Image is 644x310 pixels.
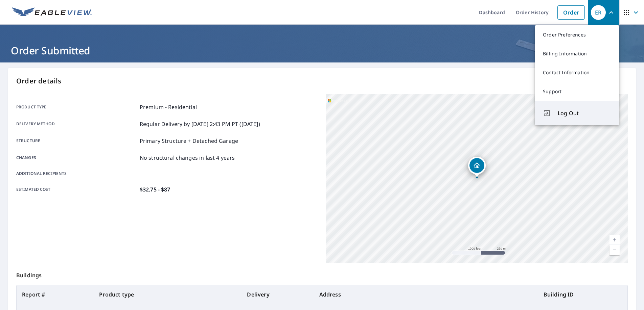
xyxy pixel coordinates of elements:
[16,103,137,111] p: Product type
[535,82,619,101] a: Support
[16,263,628,285] p: Buildings
[12,7,92,18] img: EV Logo
[535,63,619,82] a: Contact Information
[557,5,585,20] a: Order
[94,285,241,304] th: Product type
[314,285,538,304] th: Address
[140,103,197,111] p: Premium - Residential
[535,25,619,44] a: Order Preferences
[16,154,137,162] p: Changes
[140,120,260,128] p: Regular Delivery by [DATE] 2:43 PM PT ([DATE])
[140,185,170,193] p: $32.75 - $87
[538,285,627,304] th: Building ID
[591,5,606,20] div: ER
[558,109,611,117] span: Log Out
[16,185,137,193] p: Estimated cost
[17,285,94,304] th: Report #
[16,171,137,177] p: Additional recipients
[468,157,486,178] div: Dropped pin, building 1, Residential property, 821 Douglas Ave Providence, RI 02908
[609,245,620,255] a: Current Level 15, Zoom Out
[241,285,314,304] th: Delivery
[535,44,619,63] a: Billing Information
[140,137,238,145] p: Primary Structure + Detached Garage
[16,137,137,145] p: Structure
[16,120,137,128] p: Delivery method
[8,44,636,57] h1: Order Submitted
[16,76,628,86] p: Order details
[535,101,619,125] button: Log Out
[609,235,620,245] a: Current Level 15, Zoom In
[140,154,235,162] p: No structural changes in last 4 years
